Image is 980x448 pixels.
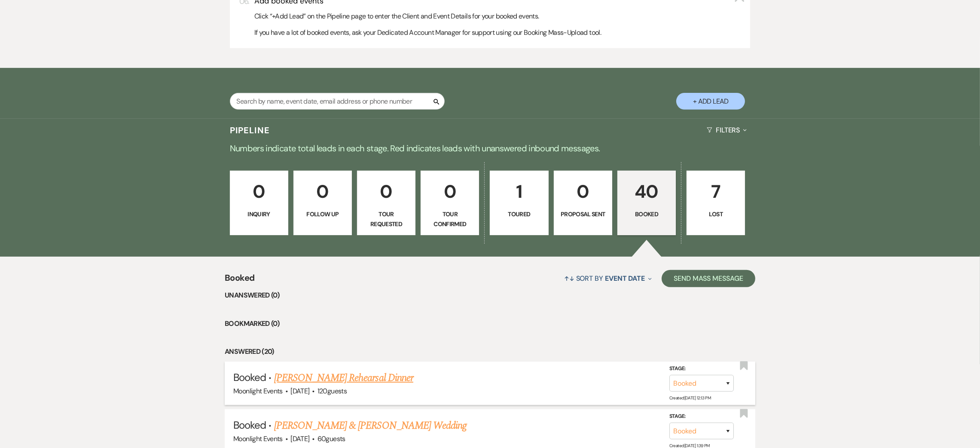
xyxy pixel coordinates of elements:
span: Booked [225,271,254,290]
a: [PERSON_NAME] Rehearsal Dinner [274,370,413,386]
button: Send Mass Message [662,270,755,287]
p: 7 [692,177,739,206]
span: Event Date [605,274,645,283]
button: Filters [703,119,750,141]
span: [DATE] [290,387,309,396]
a: 0Follow Up [293,171,352,235]
button: Sort By Event Date [561,267,655,290]
p: Booked [623,209,670,219]
p: Tour Confirmed [426,209,473,229]
p: 0 [235,177,283,206]
button: + Add Lead [676,93,745,110]
a: 40Booked [617,171,676,235]
span: 120 guests [318,387,347,396]
h3: Pipeline [230,124,270,136]
label: Stage: [669,412,734,421]
a: [PERSON_NAME] & [PERSON_NAME] Wedding [274,418,467,433]
a: 0Tour Confirmed [421,171,479,235]
span: ↑↓ [564,274,574,283]
label: Stage: [669,364,734,373]
a: 0Proposal Sent [554,171,612,235]
span: Moonlight Events [233,387,283,396]
p: Lost [692,209,739,219]
p: 0 [426,177,473,206]
p: 40 [623,177,670,206]
p: If you have a lot of booked events, ask your Dedicated Account Manager for support using our Book... [254,27,745,38]
span: 60 guests [318,434,345,443]
li: Answered (20) [225,346,755,357]
p: Toured [495,209,543,219]
p: Proposal Sent [559,209,607,219]
span: [DATE] [290,434,309,443]
p: 0 [559,177,607,206]
span: Created: [DATE] 12:13 PM [669,395,711,401]
p: 0 [363,177,410,206]
p: Click “+Add Lead” on the Pipeline page to enter the Client and Event Details for your booked events. [254,11,745,22]
p: Tour Requested [363,209,410,229]
p: Inquiry [235,209,283,219]
p: 0 [299,177,346,206]
span: Booked [233,371,266,384]
a: 1Toured [490,171,548,235]
a: 0Tour Requested [357,171,415,235]
span: Moonlight Events [233,434,283,443]
span: Booked [233,418,266,432]
p: Follow Up [299,209,346,219]
p: 1 [495,177,543,206]
input: Search by name, event date, email address or phone number [230,93,445,110]
li: Bookmarked (0) [225,318,755,329]
a: 7Lost [687,171,745,235]
p: Numbers indicate total leads in each stage. Red indicates leads with unanswered inbound messages. [181,141,800,155]
li: Unanswered (0) [225,290,755,301]
a: 0Inquiry [230,171,288,235]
